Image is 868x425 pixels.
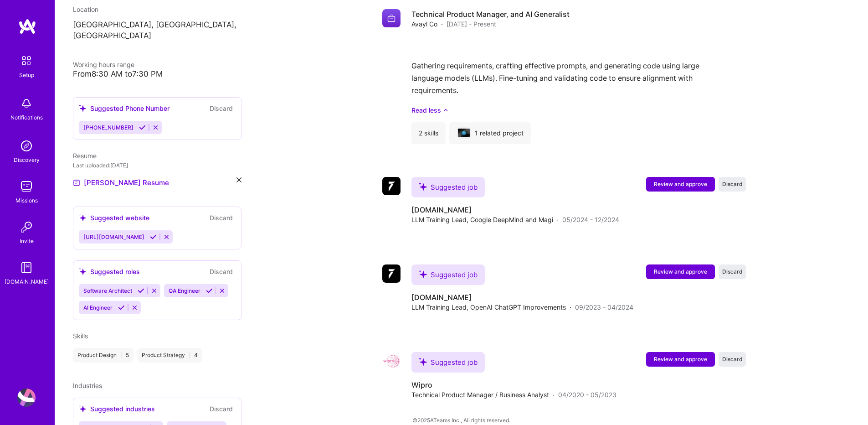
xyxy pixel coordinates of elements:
span: | [189,352,190,359]
span: AI Engineer [83,304,113,311]
div: [DOMAIN_NAME] [5,277,49,286]
span: Review and approve [654,268,707,275]
img: logo [18,18,36,35]
i: Accept [138,287,144,294]
div: Suggested website [79,213,149,223]
i: icon SuggestedTeams [79,214,87,222]
span: Discard [722,355,743,363]
i: Accept [206,287,213,294]
div: Notifications [10,113,43,122]
div: Setup [19,70,34,80]
span: Software Architect [83,287,132,294]
div: 2 skills [411,122,446,144]
i: Accept [118,304,125,311]
a: Read less [411,105,746,115]
span: | [120,352,122,359]
button: Discard [207,266,236,277]
div: Last uploaded: [DATE] [73,161,241,170]
span: [URL][DOMAIN_NAME] [83,233,144,240]
span: Discard [722,180,743,188]
div: Suggested roles [79,267,140,276]
div: Missions [15,196,38,205]
i: icon SuggestedTeams [419,270,427,278]
div: 1 related project [449,122,531,144]
a: User Avatar [15,389,38,407]
span: Technical Product Manager / Business Analyst [411,390,549,399]
i: Reject [163,233,170,240]
h4: Wipro [411,380,616,390]
button: Review and approve [646,264,715,279]
h4: Technical Product Manager, and AI Generalist [411,9,570,19]
span: Working hours range [73,61,134,68]
div: Suggested job [411,177,485,197]
i: icon Close [236,177,241,182]
img: teamwork [17,177,36,196]
img: User Avatar [17,389,36,407]
i: Reject [152,124,159,131]
i: icon SuggestedTeams [79,104,87,112]
span: Industries [73,382,102,389]
span: Skills [73,332,88,340]
span: [DATE] - Present [447,19,496,29]
h4: [DOMAIN_NAME] [411,205,619,215]
button: Discard [719,264,746,279]
span: 09/2023 - 04/2024 [575,302,633,312]
div: Discovery [14,155,40,165]
div: Suggested industries [79,404,155,414]
span: [PHONE_NUMBER] [83,124,134,131]
img: discovery [17,137,36,155]
span: Avayl Co [411,19,437,29]
span: LLM Training Lead, OpenAI ChatGPT Improvements [411,302,566,312]
a: [PERSON_NAME] Resume [73,177,169,188]
span: QA Engineer [169,287,200,294]
span: · [570,302,571,312]
i: icon SuggestedTeams [79,405,87,413]
span: · [557,215,559,224]
i: icon SuggestedTeams [419,358,427,366]
i: Reject [219,287,226,294]
h4: [DOMAIN_NAME] [411,292,633,302]
i: icon SuggestedTeams [79,268,87,275]
button: Discard [719,352,746,367]
i: icon ArrowUpSecondaryDark [443,105,448,115]
button: Discard [719,177,746,192]
div: From 8:30 AM to 7:30 PM [73,69,241,79]
img: Company logo [382,9,401,27]
img: guide book [17,259,36,277]
button: Discard [207,404,236,414]
div: Suggested Phone Number [79,104,169,113]
i: icon SuggestedTeams [419,182,427,191]
button: Discard [207,103,236,114]
img: cover [458,129,470,138]
i: Reject [131,304,138,311]
img: Company logo [382,177,401,195]
div: Location [73,5,241,14]
div: Suggested job [411,264,485,285]
img: bell [17,94,36,113]
img: Resume [73,179,80,187]
span: Discard [722,268,743,275]
span: Resume [73,152,97,160]
i: Accept [139,124,146,131]
span: 05/2024 - 12/2024 [562,215,619,224]
img: Invite [17,218,36,236]
div: Product Strategy 4 [137,348,202,363]
button: Review and approve [646,352,715,367]
span: · [553,390,555,399]
img: setup [17,51,36,70]
button: Review and approve [646,177,715,192]
img: Company logo [382,352,401,370]
span: Review and approve [654,355,707,363]
span: LLM Training Lead, Google DeepMind and Magi [411,215,553,224]
div: Invite [20,236,34,246]
i: Accept [150,233,157,240]
span: Review and approve [654,180,707,188]
button: Discard [207,212,236,223]
img: Company logo [382,264,401,283]
div: Product Design 5 [73,348,134,363]
span: · [441,19,443,29]
i: Reject [151,287,158,294]
span: 04/2020 - 05/2023 [558,390,616,399]
div: Suggested job [411,352,485,373]
p: [GEOGRAPHIC_DATA], [GEOGRAPHIC_DATA], [GEOGRAPHIC_DATA] [73,20,241,41]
